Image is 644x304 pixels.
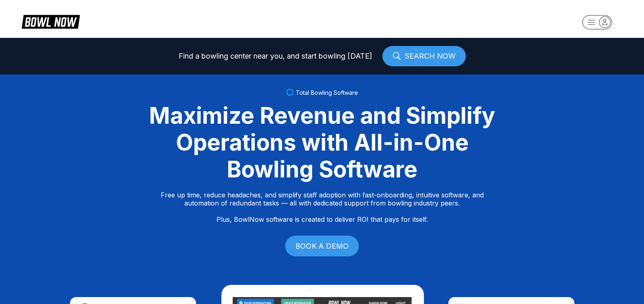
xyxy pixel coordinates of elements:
[382,46,466,66] a: SEARCH NOW
[296,89,358,96] span: Total Bowling Software
[179,52,372,60] span: Find a bowling center near you, and start bowling [DATE]
[285,236,359,256] a: BOOK A DEMO
[161,191,484,223] p: Free up time, reduce headaches, and simplify staff adoption with fast-onboarding, intuitive softw...
[139,102,505,183] div: Maximize Revenue and Simplify Operations with All-in-One Bowling Software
